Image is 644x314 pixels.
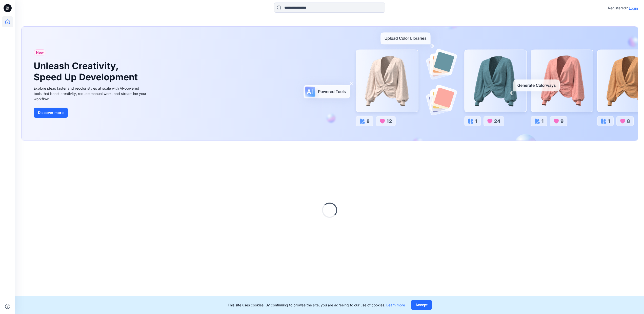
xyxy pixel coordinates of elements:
[34,108,68,118] button: Discover more
[629,6,638,11] p: Login
[228,302,405,308] p: This site uses cookies. By continuing to browse the site, you are agreeing to our use of cookies.
[608,5,628,11] p: Registered?
[411,300,432,310] button: Accept
[34,61,140,82] h1: Unleash Creativity, Speed Up Development
[34,86,148,102] div: Explore ideas faster and recolor styles at scale with AI-powered tools that boost creativity, red...
[36,49,44,55] span: New
[386,303,405,307] a: Learn more
[34,108,148,118] a: Discover more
